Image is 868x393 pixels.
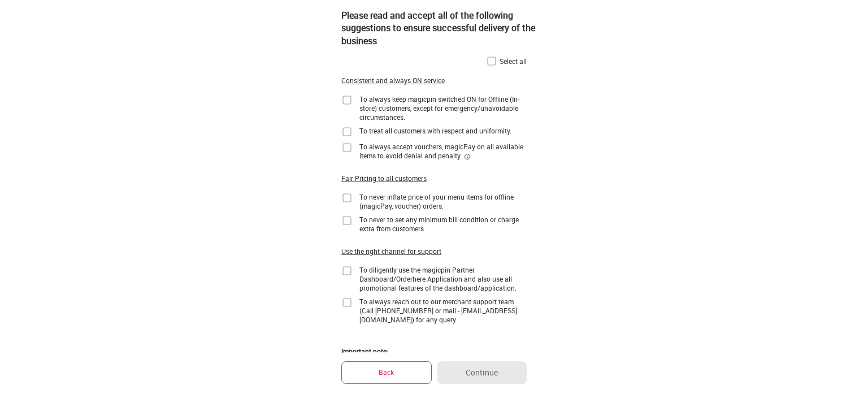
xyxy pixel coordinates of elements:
div: Important note: [341,347,388,356]
img: home-delivery-unchecked-checkbox-icon.f10e6f61.svg [341,215,353,226]
div: Select all [500,57,527,66]
div: To diligently use the magicpin Partner Dashboard/Orderhere Application and also use all promotion... [359,265,527,292]
div: To never to set any minimum bill condition or charge extra from customers. [359,215,527,233]
img: informationCircleBlack.2195f373.svg [464,153,471,160]
div: Consistent and always ON service [341,76,445,85]
img: home-delivery-unchecked-checkbox-icon.f10e6f61.svg [341,94,353,106]
div: To always reach out to our merchant support team (Call [PHONE_NUMBER] or mail - [EMAIL_ADDRESS][D... [359,297,527,324]
div: Fair Pricing to all customers [341,174,427,183]
img: home-delivery-unchecked-checkbox-icon.f10e6f61.svg [341,265,353,277]
div: Use the right channel for support [341,247,441,256]
button: Continue [437,361,527,384]
button: Back [341,361,432,383]
img: home-delivery-unchecked-checkbox-icon.f10e6f61.svg [341,126,353,137]
div: To treat all customers with respect and uniformity. [359,126,511,135]
img: home-delivery-unchecked-checkbox-icon.f10e6f61.svg [341,192,353,204]
img: home-delivery-unchecked-checkbox-icon.f10e6f61.svg [486,55,497,67]
img: home-delivery-unchecked-checkbox-icon.f10e6f61.svg [341,142,353,153]
div: To always keep magicpin switched ON for Offline (In-store) customers, except for emergency/unavoi... [359,94,527,122]
div: To always accept vouchers, magicPay on all available items to avoid denial and penalty. [359,142,527,160]
div: To never inflate price of your menu items for offline (magicPay, voucher) orders. [359,192,527,210]
img: home-delivery-unchecked-checkbox-icon.f10e6f61.svg [341,297,353,308]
